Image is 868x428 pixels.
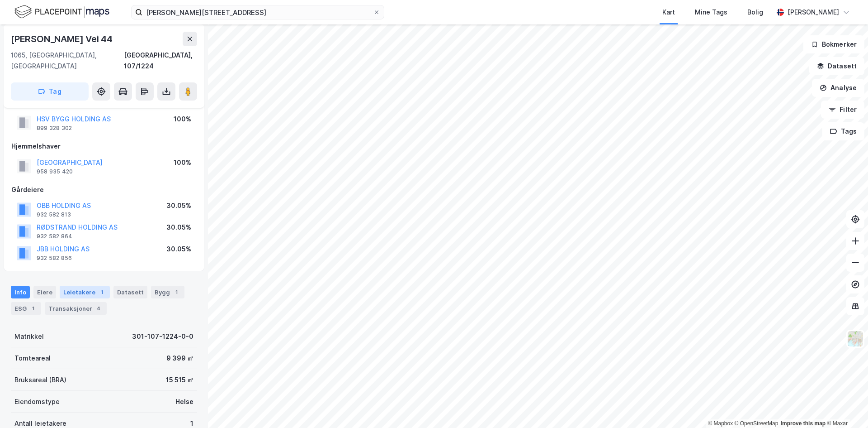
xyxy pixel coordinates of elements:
[11,141,197,152] div: Hjemmelshaver
[37,168,73,175] div: 958 935 420
[166,222,191,233] div: 30.05%
[174,114,191,125] div: 100%
[132,331,193,342] div: 301-107-1224-0-0
[823,385,868,428] div: Kontrollprogram for chat
[33,286,56,298] div: Eiere
[172,288,181,297] div: 1
[97,288,106,297] div: 1
[94,304,103,313] div: 4
[14,375,66,385] div: Bruksareal (BRA)
[142,5,373,19] input: Søk på adresse, matrikkel, gårdeiere, leietakere eller personer
[166,375,193,385] div: 15 515 ㎡
[37,125,72,132] div: 899 328 302
[14,331,44,342] div: Matrikkel
[166,353,193,364] div: 9 399 ㎡
[781,420,826,427] a: Improve this map
[812,79,864,97] button: Analyse
[14,396,60,407] div: Eiendomstype
[151,286,184,298] div: Bygg
[11,184,197,195] div: Gårdeiere
[174,157,191,168] div: 100%
[166,244,191,255] div: 30.05%
[821,101,864,119] button: Filter
[11,286,30,298] div: Info
[788,7,839,18] div: [PERSON_NAME]
[37,255,72,262] div: 932 582 856
[803,35,864,53] button: Bokmerker
[11,32,114,46] div: [PERSON_NAME] Vei 44
[695,7,727,18] div: Mine Tags
[124,50,197,72] div: [GEOGRAPHIC_DATA], 107/1224
[37,233,72,240] div: 932 582 864
[14,4,109,20] img: logo.f888ab2527a4732fd821a326f86c7f29.svg
[166,200,191,211] div: 30.05%
[28,304,38,313] div: 1
[822,122,864,140] button: Tags
[847,330,864,347] img: Z
[37,211,71,218] div: 932 582 813
[708,420,733,427] a: Mapbox
[662,7,675,18] div: Kart
[747,7,763,18] div: Bolig
[823,385,868,428] iframe: Chat Widget
[113,286,147,298] div: Datasett
[14,353,51,364] div: Tomteareal
[11,50,124,72] div: 1065, [GEOGRAPHIC_DATA], [GEOGRAPHIC_DATA]
[175,396,193,407] div: Helse
[809,57,864,75] button: Datasett
[45,302,107,315] div: Transaksjoner
[60,286,110,298] div: Leietakere
[11,302,41,315] div: ESG
[11,82,89,101] button: Tag
[735,420,778,427] a: OpenStreetMap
